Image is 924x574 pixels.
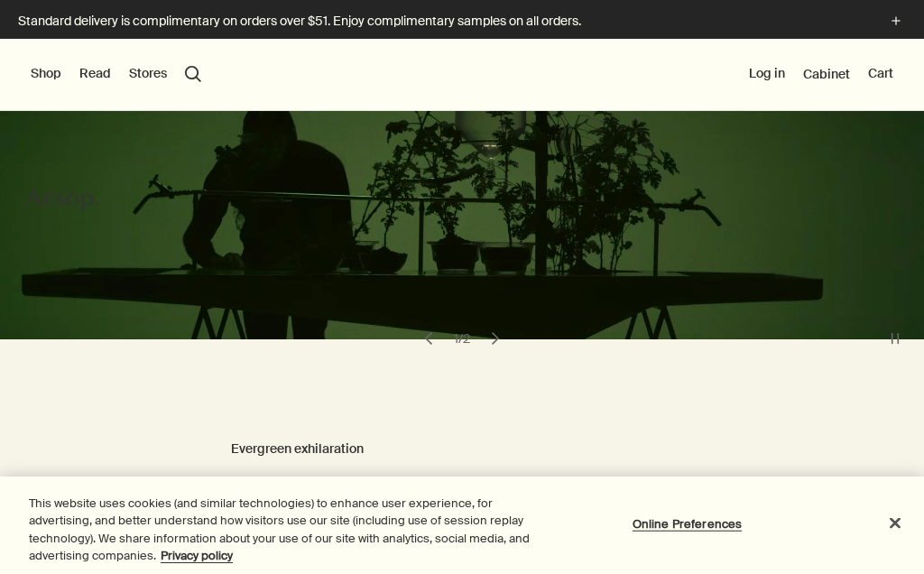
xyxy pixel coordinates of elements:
h3: Evergreen exhilaration [231,439,693,460]
button: next slide [483,326,508,351]
div: 1 / 2 [448,330,476,347]
button: Cart [868,65,893,83]
a: More information about your privacy, opens in a new tab [161,548,233,563]
button: Log in [749,65,785,83]
button: Shop [31,65,61,83]
a: Cabinet [803,66,850,82]
button: Online Preferences, Opens the preference center dialog [631,506,744,542]
h2: The perennial appeal of Geranium Leaf [231,474,693,505]
p: Standard delivery is complimentary on orders over $51. Enjoy complimentary samples on all orders. [18,12,868,31]
nav: supplementary [749,39,893,111]
a: Aesop [26,187,98,218]
button: Standard delivery is complimentary on orders over $51. Enjoy complimentary samples on all orders. [18,11,906,32]
button: Open search [185,66,201,82]
svg: Aesop [26,187,98,214]
button: Close [875,503,915,542]
nav: primary [31,39,201,111]
button: Stores [129,65,167,83]
button: previous slide [416,326,441,351]
button: pause [882,326,908,351]
div: This website uses cookies (and similar technologies) to enhance user experience, for advertising,... [29,495,554,565]
button: Read [79,65,111,83]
